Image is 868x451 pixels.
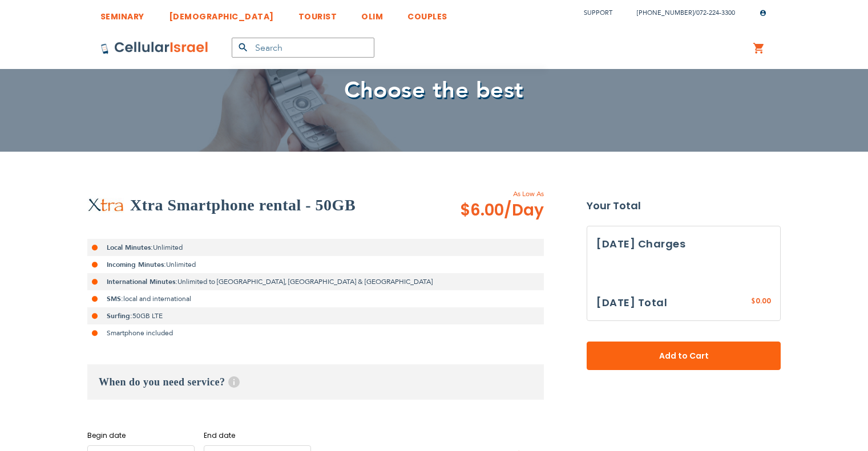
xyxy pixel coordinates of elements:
label: End date [204,430,311,441]
strong: International Minutes: [107,277,177,286]
a: SEMINARY [100,3,144,24]
h3: [DATE] Charges [596,235,771,253]
button: Add to Cart [587,342,781,370]
a: Support [584,9,612,17]
strong: Local Minutes: [107,243,153,252]
h3: [DATE] Total [596,294,667,311]
li: / [625,5,735,21]
li: Smartphone included [87,324,544,342]
a: TOURIST [298,3,337,24]
span: Choose the best [344,75,524,106]
span: As Low As [429,189,544,199]
span: /Day [504,199,544,222]
input: Search [232,38,374,58]
a: OLIM [361,3,383,24]
span: Add to Cart [624,350,743,362]
li: Unlimited [87,256,544,273]
strong: Your Total [587,197,781,214]
li: Unlimited [87,239,544,256]
span: 0.00 [756,296,771,306]
img: Xtra Smartphone rental - 50GB [87,198,124,213]
li: 50GB LTE [87,307,544,324]
span: $ [751,296,756,307]
span: Help [228,376,240,388]
strong: SMS: [107,294,123,303]
a: [DEMOGRAPHIC_DATA] [169,3,274,24]
h3: When do you need service? [87,364,544,400]
li: local and international [87,290,544,307]
a: 072-224-3300 [696,9,735,17]
strong: Incoming Minutes: [107,260,166,269]
h2: Xtra Smartphone rental - 50GB [130,194,356,217]
img: Cellular Israel Logo [100,41,209,55]
span: $6.00 [460,199,544,222]
li: Unlimited to [GEOGRAPHIC_DATA], [GEOGRAPHIC_DATA] & [GEOGRAPHIC_DATA] [87,273,544,290]
a: [PHONE_NUMBER] [637,9,694,17]
label: Begin date [87,430,195,441]
strong: Surfing: [107,311,132,320]
a: COUPLES [407,3,447,24]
